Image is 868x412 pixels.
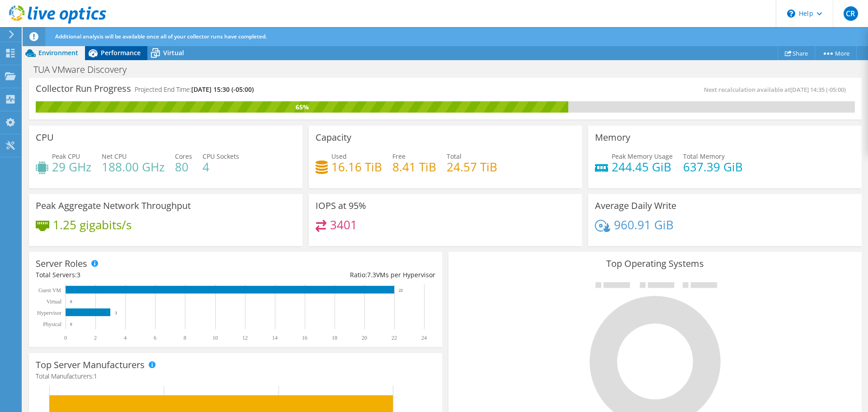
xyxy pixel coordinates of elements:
h4: 637.39 GiB [683,162,743,172]
h4: 29 GHz [52,162,91,172]
h3: Memory [595,133,630,142]
h4: 244.45 GiB [612,162,673,172]
span: Net CPU [102,152,127,161]
h4: 80 [175,162,192,172]
text: 22 [399,288,403,293]
span: Environment [38,48,78,57]
h4: 1.25 gigabits/s [53,220,132,230]
text: 8 [184,335,186,341]
h3: IOPS at 95% [316,201,366,211]
span: Peak CPU [52,152,80,161]
span: Free [392,152,406,161]
h1: TUA VMware Discovery [29,65,141,75]
text: 24 [421,335,427,341]
h3: CPU [36,133,54,142]
h4: 960.91 GiB [614,220,674,230]
h3: Server Roles [36,259,87,269]
div: Total Servers: [36,270,236,280]
div: 65% [36,102,568,112]
h3: Top Server Manufacturers [36,360,145,370]
text: 12 [242,335,248,341]
text: 2 [94,335,97,341]
span: Used [331,152,347,161]
h3: Capacity [316,133,351,142]
span: Virtual [163,48,184,57]
span: CPU Sockets [203,152,239,161]
text: 0 [64,335,67,341]
text: 0 [70,299,72,304]
text: 6 [154,335,156,341]
span: 7.3 [367,270,376,279]
text: Hypervisor [37,310,61,316]
a: Share [778,46,815,60]
a: More [815,46,857,60]
span: Peak Memory Usage [612,152,673,161]
text: 0 [70,322,72,327]
text: 10 [212,335,218,341]
span: Additional analysis will be available once all of your collector runs have completed. [55,33,267,40]
text: 14 [272,335,278,341]
text: 16 [302,335,307,341]
h4: 188.00 GHz [102,162,165,172]
text: 3 [115,311,117,315]
text: Guest VM [38,287,61,294]
span: Next recalculation available at [704,85,850,94]
span: Performance [101,48,141,57]
span: [DATE] 15:30 (-05:00) [191,85,254,94]
text: 22 [392,335,397,341]
h3: Peak Aggregate Network Throughput [36,201,191,211]
h4: 4 [203,162,239,172]
span: 3 [77,270,80,279]
svg: \n [787,9,795,18]
text: 4 [124,335,127,341]
text: 18 [332,335,337,341]
h4: 3401 [330,220,357,230]
text: 20 [362,335,367,341]
span: Total [447,152,462,161]
span: CR [844,6,858,21]
span: Cores [175,152,192,161]
h3: Average Daily Write [595,201,676,211]
h4: 16.16 TiB [331,162,382,172]
h4: Total Manufacturers: [36,371,435,381]
span: 1 [94,372,97,380]
text: Virtual [47,298,62,305]
div: Ratio: VMs per Hypervisor [236,270,435,280]
text: Physical [43,321,61,327]
h3: Top Operating Systems [455,259,855,269]
span: [DATE] 14:35 (-05:00) [790,85,846,94]
span: Total Memory [683,152,725,161]
h4: 8.41 TiB [392,162,436,172]
h4: 24.57 TiB [447,162,497,172]
h4: Projected End Time: [135,85,254,95]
